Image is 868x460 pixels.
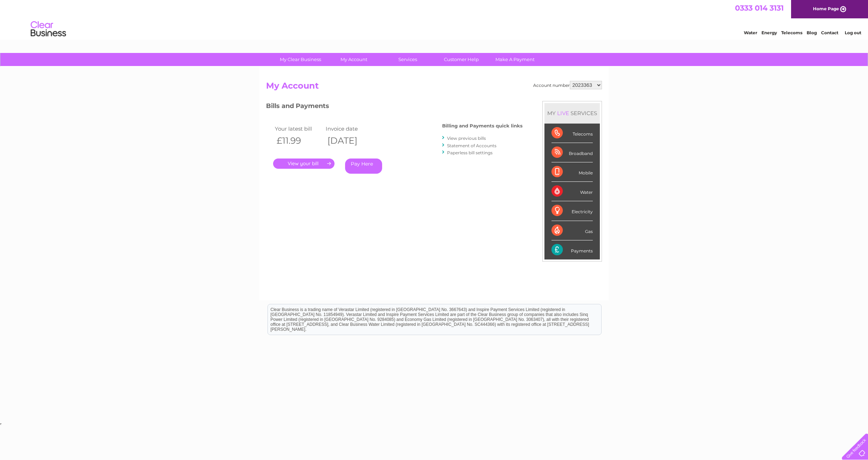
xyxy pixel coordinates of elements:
[273,124,324,133] td: Your latest bill
[345,159,382,174] a: Pay Here
[551,221,593,240] div: Gas
[447,150,493,155] a: Paperless bill settings
[821,30,838,35] a: Contact
[266,101,523,113] h3: Bills and Payments
[432,53,490,66] a: Customer Help
[273,159,334,169] a: .
[379,53,437,66] a: Services
[807,30,817,35] a: Blog
[324,133,375,148] th: [DATE]
[533,81,602,89] div: Account number
[761,30,777,35] a: Energy
[30,18,66,40] img: logo.png
[486,53,544,66] a: Make A Payment
[551,162,593,182] div: Mobile
[551,182,593,201] div: Water
[781,30,802,35] a: Telecoms
[551,143,593,162] div: Broadband
[447,136,486,141] a: View previous bills
[551,201,593,221] div: Electricity
[556,110,571,117] div: LIVE
[266,81,602,94] h2: My Account
[551,124,593,143] div: Telecoms
[324,124,375,133] td: Invoice date
[442,123,523,129] h4: Billing and Payments quick links
[268,4,601,34] div: Clear Business is a trading name of Verastar Limited (registered in [GEOGRAPHIC_DATA] No. 3667643...
[325,53,383,66] a: My Account
[845,30,861,35] a: Log out
[271,53,330,66] a: My Clear Business
[744,30,757,35] a: Water
[735,4,784,12] a: 0333 014 3131
[273,133,324,148] th: £11.99
[447,143,496,148] a: Statement of Accounts
[551,240,593,259] div: Payments
[544,103,600,123] div: MY SERVICES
